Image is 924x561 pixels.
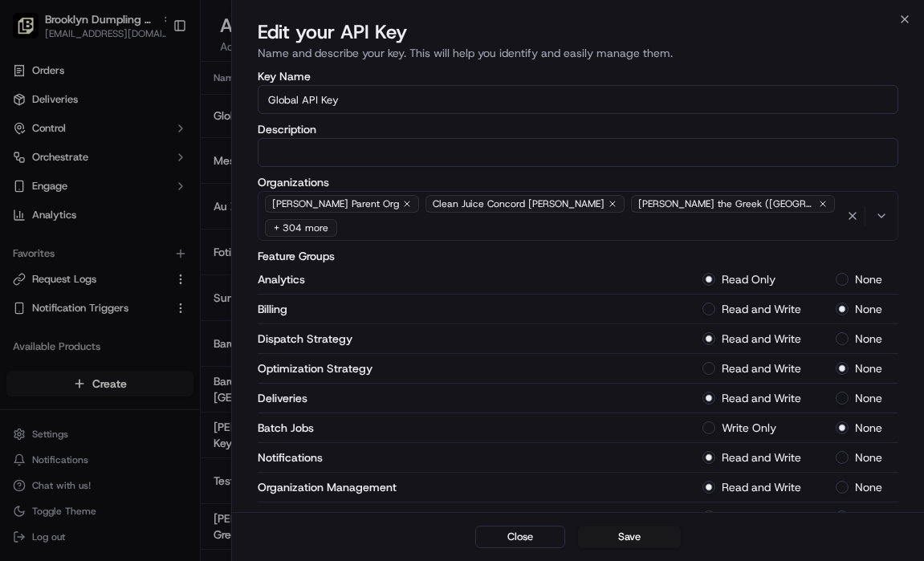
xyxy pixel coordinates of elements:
[133,249,139,262] span: •
[722,274,775,285] label: Read Only
[50,249,130,262] span: [PERSON_NAME]
[722,303,801,315] label: Read and Write
[578,526,681,548] button: Save
[722,363,801,374] label: Read and Write
[475,526,565,548] button: Close
[72,153,263,169] div: Start new chat
[152,359,258,375] span: API Documentation
[10,352,129,381] a: 📗Knowledge Base
[855,274,882,285] label: None
[16,209,108,222] div: Past conversations
[722,422,776,433] label: Write Only
[722,333,801,344] label: Read and Write
[42,104,289,120] input: Got a question? Start typing here...
[258,479,702,495] p: Organization Management
[258,420,702,436] p: Batch Jobs
[34,153,63,182] img: 9188753566659_6852d8bf1fb38e338040_72.png
[258,124,898,135] label: Description
[258,177,898,188] label: Organizations
[142,292,175,305] span: [DATE]
[258,509,702,525] p: Organization Roles
[258,271,702,287] p: Analytics
[855,303,882,315] label: None
[133,292,139,305] span: •
[160,398,194,410] span: Pylon
[16,153,45,182] img: 1736555255976-a54dd68f-1ca7-489b-9aae-adbdc363a1c4
[258,390,702,406] p: Deliveries
[113,397,194,410] a: Powered byPylon
[16,277,42,303] img: Masood Aslam
[72,169,221,182] div: We're available if you need us!
[32,359,123,375] span: Knowledge Base
[136,360,149,373] div: 💻
[32,293,45,306] img: 1736555255976-a54dd68f-1ca7-489b-9aae-adbdc363a1c4
[258,301,702,317] p: Billing
[249,205,292,225] button: See all
[142,249,175,262] span: [DATE]
[433,197,604,210] span: Clean Juice Concord [PERSON_NAME]
[265,219,337,237] div: + 304 more
[50,292,130,305] span: [PERSON_NAME]
[855,392,882,404] label: None
[855,511,882,522] label: None
[258,45,898,61] p: Name and describe your key. This will help you identify and easily manage them.
[855,482,882,493] label: None
[32,250,45,262] img: 1736555255976-a54dd68f-1ca7-489b-9aae-adbdc363a1c4
[16,234,42,259] img: Brittany Newman
[722,482,801,493] label: Read and Write
[722,452,801,463] label: Read and Write
[638,197,815,210] span: [PERSON_NAME] the Greek ([GEOGRAPHIC_DATA])
[16,16,48,48] img: Nash
[16,64,292,90] p: Welcome 👋
[272,197,399,210] span: [PERSON_NAME] Parent Org
[258,360,702,376] p: Optimization Strategy
[855,452,882,463] label: None
[16,360,29,373] div: 📗
[722,392,801,404] label: Read and Write
[855,422,882,433] label: None
[258,449,702,465] p: Notifications
[258,331,702,347] p: Dispatch Strategy
[855,333,882,344] label: None
[129,352,264,381] a: 💻API Documentation
[258,250,898,262] label: Feature Groups
[258,71,898,82] label: Key Name
[855,363,882,374] label: None
[722,511,801,522] label: Read and Write
[273,158,292,177] button: Start new chat
[258,191,898,241] button: [PERSON_NAME] Parent OrgClean Juice Concord [PERSON_NAME][PERSON_NAME] the Greek ([GEOGRAPHIC_DAT...
[258,19,898,45] h2: Edit your API Key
